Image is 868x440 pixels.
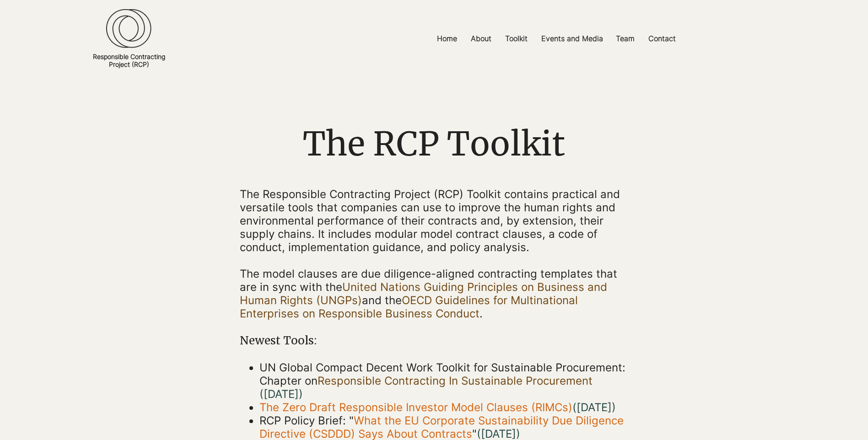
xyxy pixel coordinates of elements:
[612,401,616,414] a: )
[572,401,612,414] span: (
[611,28,639,49] p: Team
[501,28,532,49] p: Toolkit
[466,28,496,49] p: About
[609,28,642,49] a: Team
[432,28,462,49] p: Home
[303,123,565,165] span: The RCP Toolkit
[642,28,683,49] a: Contact
[324,28,788,49] nav: Site
[240,333,317,348] span: Newest Tools:
[577,401,612,414] a: [DATE]
[644,28,680,49] p: Contact
[430,28,464,49] a: Home
[240,280,607,307] a: United Nations Guiding Principles on Business and Human Rights (UNGPs)
[240,294,578,320] a: OECD Guidelines for Multinational Enterprises on Responsible Business Conduct
[240,267,617,320] span: The model clauses are due diligence-aligned contracting templates that are in sync with the and t...
[93,53,165,68] a: Responsible ContractingProject (RCP)
[240,188,620,254] span: The Responsible Contracting Project (RCP) Toolkit contains practical and versatile tools that com...
[498,28,534,49] a: Toolkit
[259,387,303,401] span: ([DATE])
[464,28,498,49] a: About
[259,401,572,414] a: The Zero Draft Responsible Investor Model Clauses (RIMCs)
[537,28,608,49] p: Events and Media
[259,361,625,401] span: UN Global Compact Decent Work Toolkit for Sustainable Procurement: Chapter on
[534,28,609,49] a: Events and Media
[318,374,593,387] a: Responsible Contracting In Sustainable Procurement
